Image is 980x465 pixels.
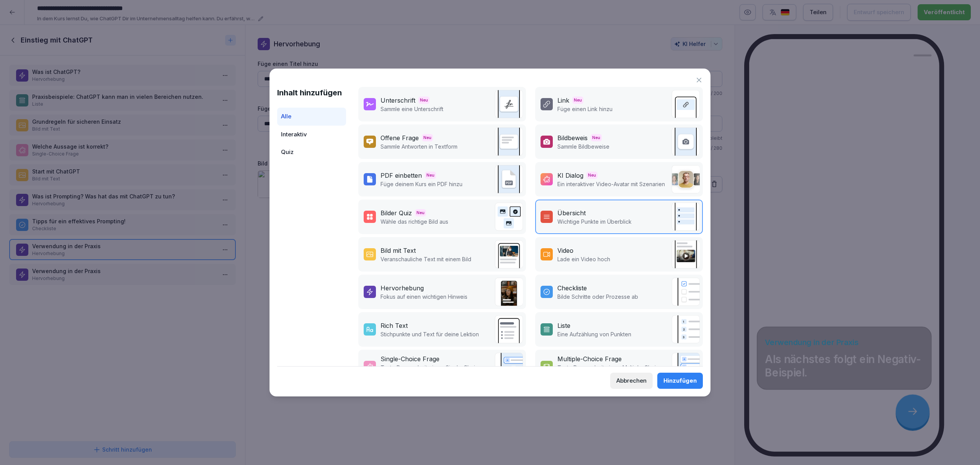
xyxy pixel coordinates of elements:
div: Abbrechen [616,377,647,385]
p: Teste Personal mit einem Multiple-Choice-Quiz [557,363,668,380]
span: Neu [572,97,583,104]
span: Neu [586,172,598,179]
p: Veranschauliche Text mit einem Bild [381,255,471,263]
p: Eine Aufzählung von Punkten [557,330,631,338]
img: quiz.svg [671,353,700,381]
p: Wähle das richtige Bild aus [381,218,448,226]
div: Rich Text [381,321,408,330]
div: Hervorhebung [381,283,424,293]
p: Wichtige Punkte im Überblick [557,218,632,226]
img: checklist.svg [671,278,700,306]
img: richtext.svg [495,315,523,344]
img: text_image.png [495,240,523,269]
div: Multiple-Choice Frage [557,354,622,363]
p: Teste Personal mit einem Single-Choice-Quiz [381,363,491,380]
p: Ein interaktiver Video-Avatar mit Szenarien [557,180,665,188]
h1: Inhalt hinzufügen [277,87,346,98]
img: text_response.svg [495,128,523,156]
img: overview.svg [671,203,700,231]
div: Bildbeweis [557,133,588,142]
div: Interaktiv [277,126,346,144]
div: Liste [557,321,570,330]
button: Abbrechen [610,373,653,389]
p: Sammle eine Unterschrift [381,105,443,113]
img: pdf_embed.svg [495,165,523,193]
p: Stichpunkte und Text für deine Lektion [381,330,479,338]
div: Bilder Quiz [381,208,412,218]
img: callout.png [495,278,523,306]
div: Übersicht [557,208,586,218]
div: Checkliste [557,283,587,293]
img: image_quiz.svg [495,203,523,231]
img: signature.svg [495,90,523,118]
img: list.svg [671,315,700,344]
p: Sammle Bildbeweise [557,142,609,151]
div: Link [557,96,569,105]
img: ai_dialogue.png [671,165,700,193]
button: Hinzufügen [657,373,703,389]
img: video.png [671,240,700,269]
p: Füge deinem Kurs ein PDF hinzu [381,180,462,188]
span: Neu [418,97,430,104]
span: Neu [591,134,602,141]
img: image_upload.svg [671,128,700,156]
div: Bild mit Text [381,246,416,255]
div: Unterschrift [381,96,415,105]
div: Alle [277,108,346,126]
div: Quiz [277,143,346,161]
p: Füge einen Link hinzu [557,105,612,113]
p: Fokus auf einen wichtigen Hinweis [381,293,467,301]
div: PDF einbetten [381,171,422,180]
div: Single-Choice Frage [381,354,439,363]
img: link.svg [671,90,700,118]
div: Offene Frage [381,133,419,142]
div: KI Dialog [557,171,583,180]
div: Hinzufügen [663,377,697,385]
p: Sammle Antworten in Textform [381,142,457,151]
img: single_choice_quiz.svg [495,353,523,381]
p: Lade ein Video hoch [557,255,610,263]
span: Neu [422,134,433,141]
p: Bilde Schritte oder Prozesse ab [557,293,638,301]
span: Neu [425,172,436,179]
span: Neu [415,209,426,216]
div: Video [557,246,573,255]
